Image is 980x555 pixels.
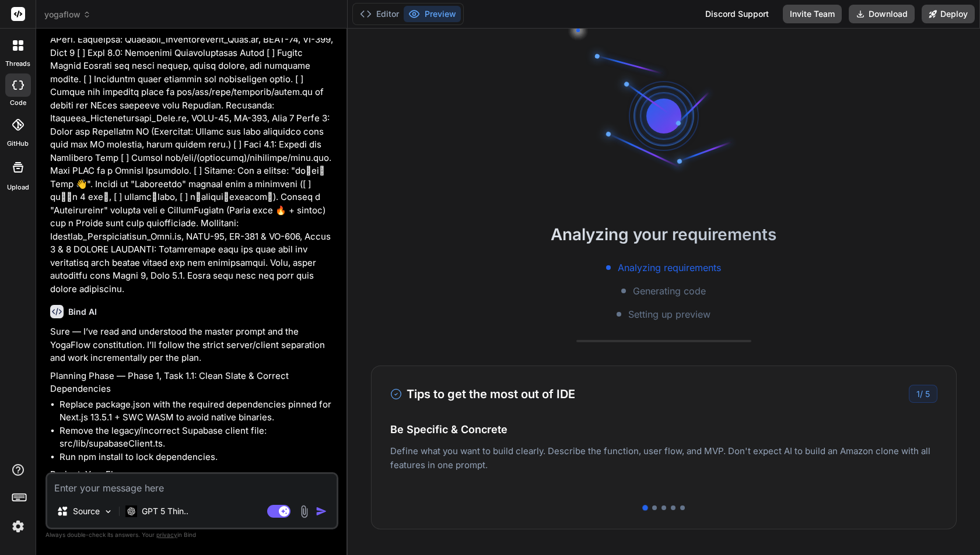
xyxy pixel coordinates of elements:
button: Deploy [922,5,975,23]
span: Generating code [633,284,706,298]
li: Run npm install to lock dependencies. [60,451,336,464]
span: Setting up preview [628,307,710,321]
p: Project: YogaFlow Tech Stack: Next.js 13.5.1 (App Router) + React 18 + Tailwind 3.3.3 + Supabase ... [50,468,336,521]
p: Planning Phase — Phase 1, Task 1.1: Clean Slate & Correct Dependencies [50,370,336,396]
img: Pick Models [103,507,113,517]
h3: Tips to get the most out of IDE [390,385,575,403]
img: icon [316,505,327,517]
label: code [10,98,26,108]
h6: Bind AI [68,306,97,318]
img: GPT 5 Thinking High [125,505,137,517]
span: Analyzing requirements [618,261,721,275]
label: GitHub [7,139,29,149]
h2: Analyzing your requirements [348,222,980,247]
h4: Be Specific & Concrete [390,421,937,437]
p: Always double-check its answers. Your in Bind [45,529,338,540]
p: Source [73,505,100,517]
li: Remove the legacy/incorrect Supabase client file: src/lib/supabaseClient.ts. [60,424,336,451]
span: 5 [925,389,930,399]
label: threads [5,59,30,69]
span: 1 [916,389,920,399]
img: settings [8,517,28,536]
p: GPT 5 Thin.. [142,505,188,517]
li: Replace package.json with the required dependencies pinned for Next.js 13.5.1 + SWC WASM to avoid... [60,398,336,424]
button: Editor [355,6,404,22]
p: Sure — I’ve read and understood the master prompt and the YogaFlow constitution. I’ll follow the ... [50,325,336,365]
span: privacy [156,531,177,538]
div: / [909,385,937,403]
button: Download [849,5,915,23]
span: yogaflow [44,9,91,20]
button: Preview [404,6,461,22]
img: attachment [297,505,311,518]
button: Invite Team [783,5,842,23]
label: Upload [7,182,29,192]
div: Discord Support [698,5,776,23]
